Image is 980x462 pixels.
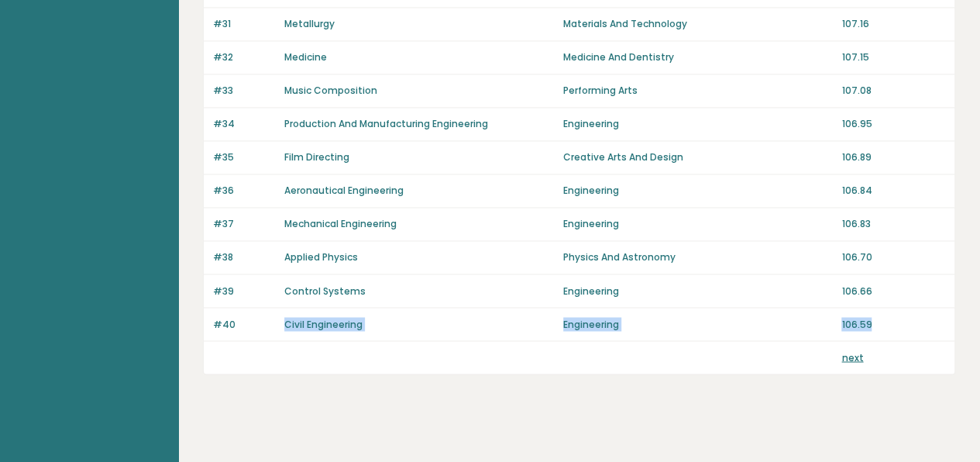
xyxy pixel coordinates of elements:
[841,150,945,164] p: 106.89
[213,17,275,31] p: #31
[213,184,275,198] p: #36
[841,317,945,331] p: 106.59
[284,217,397,230] a: Mechanical Engineering
[563,150,833,164] p: Creative Arts And Design
[563,50,833,64] p: Medicine And Dentistry
[213,117,275,131] p: #34
[841,50,945,64] p: 107.15
[563,17,833,31] p: Materials And Technology
[563,284,833,298] p: Engineering
[841,84,945,98] p: 107.08
[841,117,945,131] p: 106.95
[563,317,833,331] p: Engineering
[284,184,404,197] a: Aeronautical Engineering
[563,217,833,231] p: Engineering
[563,117,833,131] p: Engineering
[284,250,358,264] a: Applied Physics
[284,284,366,297] a: Control Systems
[841,350,863,364] a: next
[284,117,488,130] a: Production And Manufacturing Engineering
[563,184,833,198] p: Engineering
[563,84,833,98] p: Performing Arts
[841,184,945,198] p: 106.84
[284,150,349,164] a: Film Directing
[213,250,275,264] p: #38
[284,50,327,64] a: Medicine
[284,17,335,30] a: Metallurgy
[213,317,275,331] p: #40
[213,217,275,231] p: #37
[213,84,275,98] p: #33
[841,250,945,264] p: 106.70
[841,217,945,231] p: 106.83
[213,50,275,64] p: #32
[841,17,945,31] p: 107.16
[284,317,363,330] a: Civil Engineering
[841,284,945,298] p: 106.66
[213,284,275,298] p: #39
[563,250,833,264] p: Physics And Astronomy
[213,150,275,164] p: #35
[284,84,377,97] a: Music Composition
